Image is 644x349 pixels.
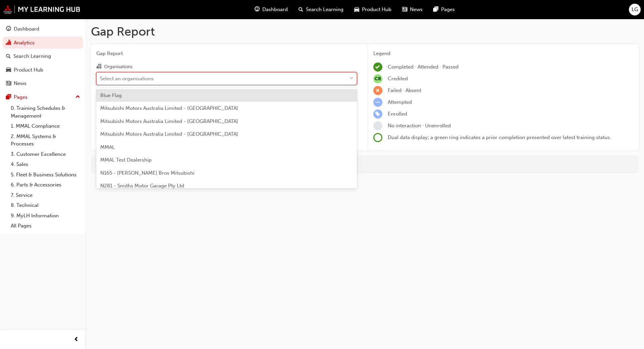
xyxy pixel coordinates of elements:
[8,103,83,121] a: 0. Training Schedules & Management
[373,121,382,130] span: learningRecordVerb_NONE-icon
[3,5,80,14] img: mmal
[388,64,459,70] span: Completed · Attended · Passed
[8,190,83,201] a: 7. Service
[100,157,152,163] span: MMAL Test Dealership
[100,75,154,82] div: Select an organisations
[74,336,79,344] span: prev-icon
[373,50,634,57] div: Legend
[100,118,238,124] span: Mitsubishi Motors Australia Limited - [GEOGRAPHIC_DATA]
[632,6,638,13] span: LG
[96,161,634,168] div: For more in-depth analysis and data download, go to
[6,81,11,87] span: news-icon
[100,183,184,189] span: N281 - Smiths Motor Garage Pty Ltd
[6,40,11,46] span: chart-icon
[373,86,382,95] span: learningRecordVerb_FAIL-icon
[96,50,357,57] span: Gap Report
[3,91,83,103] button: Pages
[6,26,11,32] span: guage-icon
[14,80,26,87] div: News
[104,63,132,70] div: Organisations
[388,87,421,93] span: Failed · Absent
[14,66,43,74] div: Product Hub
[354,5,359,14] span: car-icon
[3,21,83,91] button: DashboardAnalyticsSearch LearningProduct HubNews
[299,5,303,14] span: search-icon
[3,37,83,49] a: Analytics
[75,93,80,101] span: up-icon
[388,111,407,117] span: Enrolled
[349,3,397,16] a: car-iconProduct Hub
[6,53,11,59] span: search-icon
[362,6,391,13] span: Product Hub
[433,5,438,14] span: pages-icon
[8,211,83,221] a: 9. MyLH Information
[629,4,641,15] button: LG
[8,159,83,170] a: 4. Sales
[8,200,83,211] a: 8. Technical
[441,6,455,13] span: Pages
[100,92,122,98] span: Blue Flag
[388,134,611,140] span: Dual data display; a green ring indicates a prior completion presented over latest training status.
[3,64,83,76] a: Product Hub
[255,5,260,14] span: guage-icon
[96,64,101,70] span: organisation-icon
[8,149,83,160] a: 3. Customer Excellence
[428,3,460,16] a: pages-iconPages
[293,3,349,16] a: search-iconSearch Learning
[14,25,39,33] div: Dashboard
[6,67,11,73] span: car-icon
[373,74,382,83] span: null-icon
[8,121,83,131] a: 1. MMAL Compliance
[3,50,83,62] a: Search Learning
[13,52,51,60] div: Search Learning
[373,98,382,107] span: learningRecordVerb_ATTEMPT-icon
[100,144,115,150] span: MMAL
[397,3,428,16] a: news-iconNews
[262,6,288,13] span: Dashboard
[91,24,639,39] h1: Gap Report
[3,23,83,35] a: Dashboard
[373,110,382,119] span: learningRecordVerb_ENROLL-icon
[8,180,83,190] a: 6. Parts & Accessories
[8,131,83,149] a: 2. MMAL Systems & Processes
[388,123,451,129] span: No interaction · Unenrolled
[402,5,407,14] span: news-icon
[100,105,238,111] span: Mitsubishi Motors Australia Limited - [GEOGRAPHIC_DATA]
[3,77,83,90] a: News
[100,131,238,137] span: Mitsubishi Motors Australia Limited - [GEOGRAPHIC_DATA]
[8,170,83,180] a: 5. Fleet & Business Solutions
[388,99,412,105] span: Attempted
[373,62,382,72] span: learningRecordVerb_COMPLETE-icon
[8,221,83,231] a: All Pages
[349,74,354,83] span: down-icon
[100,170,195,176] span: N165 - [PERSON_NAME] Bros Mitsubishi
[306,6,343,13] span: Search Learning
[249,3,293,16] a: guage-iconDashboard
[388,76,408,82] span: Credited
[14,93,28,101] div: Pages
[6,94,11,100] span: pages-icon
[410,6,423,13] span: News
